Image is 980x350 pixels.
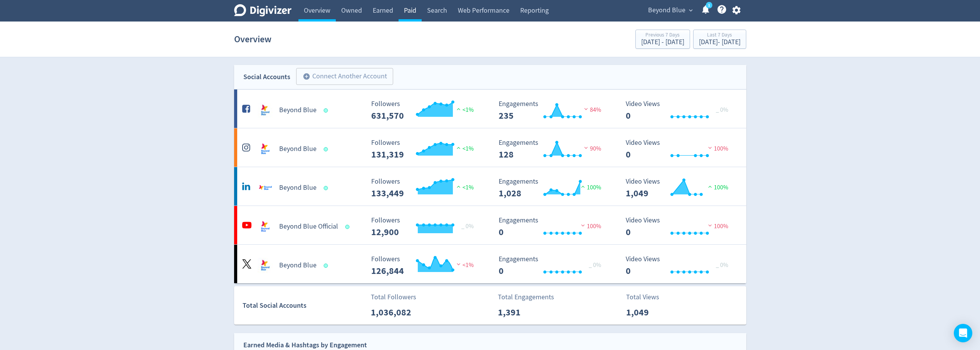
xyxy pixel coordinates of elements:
span: Beyond Blue [648,4,685,17]
img: Beyond Blue undefined [258,180,273,196]
span: <1% [455,184,474,191]
svg: Video Views 0 [622,100,737,121]
img: negative-performance.svg [579,222,587,228]
span: 100% [706,222,728,230]
div: [DATE] - [DATE] [641,39,684,46]
img: negative-performance.svg [706,145,714,151]
svg: Video Views 0 [622,139,737,159]
div: Social Accounts [243,71,290,83]
span: 84% [582,106,601,114]
svg: Engagements 128 [495,139,610,159]
p: 1,391 [498,305,542,319]
h5: Beyond Blue Official [279,222,338,231]
svg: Engagements 235 [495,100,610,121]
h5: Beyond Blue [279,183,317,192]
span: 90% [582,145,601,153]
img: positive-performance.svg [706,184,714,189]
span: _ 0% [716,106,728,114]
a: Connect Another Account [290,69,393,85]
div: Total Social Accounts [243,300,365,311]
p: Total Views [626,292,670,302]
span: _ 0% [716,261,728,269]
img: negative-performance.svg [706,222,714,228]
img: Beyond Blue undefined [258,141,273,157]
div: Previous 7 Days [641,32,684,39]
svg: Engagements 0 [495,217,610,237]
svg: Engagements 0 [495,255,610,276]
button: Previous 7 Days[DATE] - [DATE] [635,30,690,49]
a: Beyond Blue undefinedBeyond Blue Followers --- Followers 126,844 <1% Engagements 0 Engagements 0 ... [234,245,746,283]
span: Data last synced: 16 Sep 2025, 12:01am (AEST) [323,147,330,151]
button: Connect Another Account [296,68,393,85]
a: Beyond Blue Official undefinedBeyond Blue Official Followers --- _ 0% Followers 12,900 Engagement... [234,206,746,244]
text: 1 [708,3,710,8]
svg: Video Views 1,049 [622,178,737,198]
div: Open Intercom Messenger [954,324,972,342]
p: 1,036,082 [371,305,415,319]
span: Data last synced: 16 Sep 2025, 5:01am (AEST) [323,108,330,113]
svg: Followers --- [367,255,483,276]
span: Data last synced: 15 Sep 2025, 4:02pm (AEST) [345,225,352,229]
div: [DATE] - [DATE] [699,39,740,46]
a: Beyond Blue undefinedBeyond Blue Followers --- Followers 631,570 <1% Engagements 235 Engagements ... [234,90,746,128]
span: expand_more [687,7,694,14]
img: Beyond Blue undefined [258,258,273,273]
img: Beyond Blue undefined [258,103,273,118]
span: Data last synced: 16 Sep 2025, 12:01am (AEST) [323,186,330,190]
span: 100% [579,184,601,191]
h1: Overview [234,27,271,51]
h5: Beyond Blue [279,106,317,115]
h5: Beyond Blue [279,144,317,154]
img: positive-performance.svg [455,184,462,189]
span: <1% [455,145,474,153]
svg: Followers --- [367,100,483,121]
img: negative-performance.svg [582,106,590,112]
span: _ 0% [461,222,474,230]
div: Last 7 Days [699,32,740,39]
p: Total Engagements [498,292,554,302]
img: positive-performance.svg [579,184,587,189]
svg: Followers --- [367,217,483,237]
button: Last 7 Days[DATE]- [DATE] [693,30,746,49]
img: positive-performance.svg [455,145,462,151]
span: 100% [706,145,728,153]
span: add_circle [303,73,310,80]
span: Data last synced: 16 Sep 2025, 9:01am (AEST) [323,264,330,268]
svg: Followers --- [367,139,483,159]
span: <1% [455,106,474,114]
span: <1% [455,261,474,269]
img: negative-performance.svg [582,145,590,151]
a: 1 [706,2,712,8]
a: Beyond Blue undefinedBeyond Blue Followers --- Followers 131,319 <1% Engagements 128 Engagements ... [234,128,746,167]
img: Beyond Blue Official undefined [258,219,273,234]
svg: Engagements 1,028 [495,178,610,198]
img: negative-performance.svg [455,261,462,267]
svg: Video Views 0 [622,255,737,276]
img: positive-performance.svg [455,106,462,112]
a: Beyond Blue undefinedBeyond Blue Followers --- Followers 133,449 <1% Engagements 1,028 Engagement... [234,167,746,206]
svg: Video Views 0 [622,217,737,237]
span: 100% [706,184,728,191]
button: Beyond Blue [645,4,695,17]
p: Total Followers [371,292,416,302]
span: 100% [579,222,601,230]
p: 1,049 [626,305,670,319]
svg: Followers --- [367,178,483,198]
h5: Beyond Blue [279,261,317,270]
span: _ 0% [589,261,601,269]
